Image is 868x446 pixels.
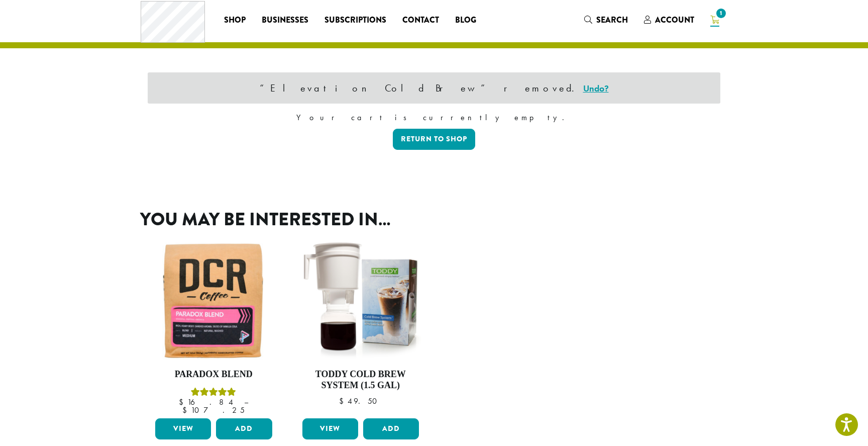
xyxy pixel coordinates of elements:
button: Add [216,418,272,439]
h4: Toddy Cold Brew System (1.5 gal) [300,369,422,391]
a: Toddy Cold Brew System (1.5 gal) $49.50 [300,239,422,414]
div: “Elevation Cold Brew” removed. [148,72,720,104]
span: – [244,397,248,407]
bdi: 107.25 [182,405,245,415]
span: $ [179,397,187,407]
img: Toddy-1.5-300x300.png [300,239,422,362]
a: Return to shop [393,129,475,150]
a: Paradox BlendRated 5.00 out of 5 [153,239,275,414]
h4: Paradox Blend [153,369,275,380]
bdi: 49.50 [339,396,382,406]
span: Contact [402,14,439,27]
a: View [302,418,358,439]
a: View [155,418,211,439]
h2: You may be interested in… [140,209,728,230]
span: Search [596,14,628,26]
span: $ [339,396,348,406]
span: Businesses [262,14,308,27]
div: Your cart is currently empty. [148,112,720,124]
a: Shop [216,12,254,28]
span: Blog [455,14,476,27]
button: Add [363,418,419,439]
span: Shop [224,14,246,27]
span: Subscriptions [324,14,386,27]
div: Rated 5.00 out of 5 [153,386,275,398]
a: Search [576,12,636,28]
a: Undo? [583,82,609,94]
span: 1 [714,7,728,20]
span: $ [182,405,191,415]
span: Account [655,14,694,26]
bdi: 16.84 [179,397,235,407]
img: Paradox_Blend-300x300.jpg [153,239,275,362]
